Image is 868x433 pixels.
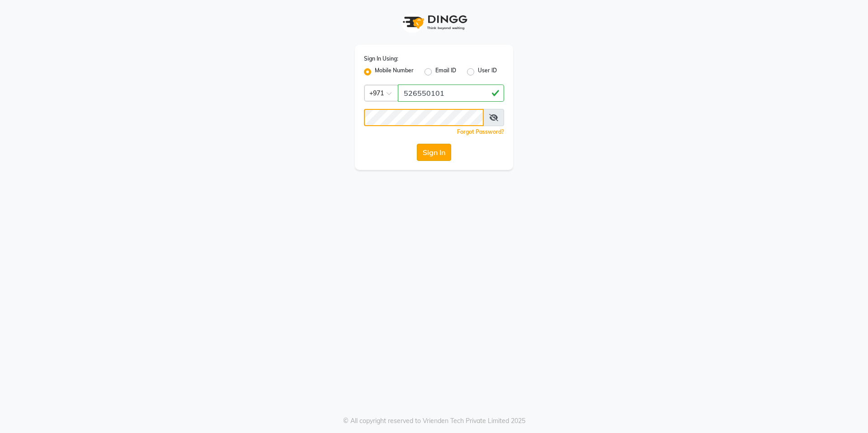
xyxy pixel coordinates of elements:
img: logo1.svg [398,9,470,36]
label: Email ID [435,66,456,77]
label: Mobile Number [375,66,414,77]
input: Username [364,109,484,126]
input: Username [398,85,504,102]
button: Sign In [417,144,451,161]
label: User ID [478,66,497,77]
a: Forgot Password? [457,128,504,135]
label: Sign In Using: [364,55,398,63]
